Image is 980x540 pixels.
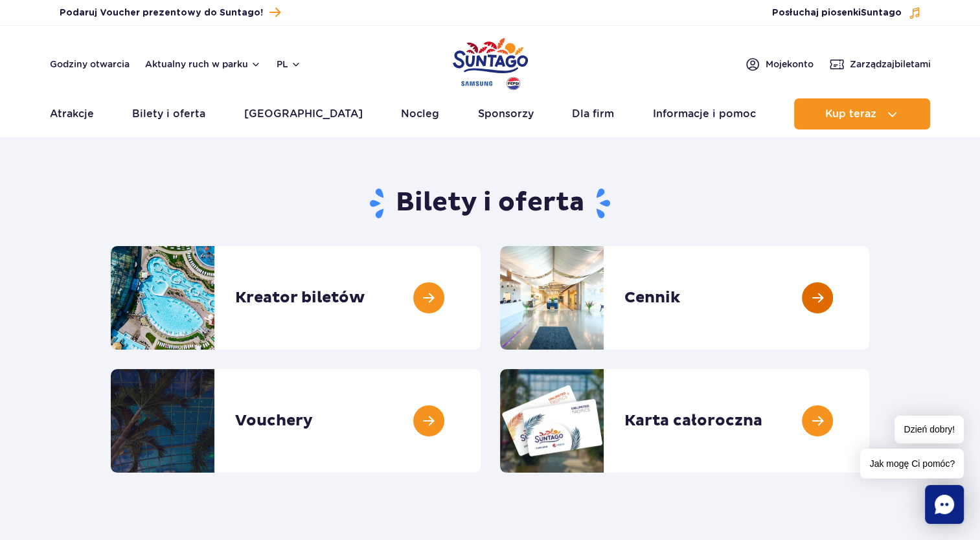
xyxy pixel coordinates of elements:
span: Dzień dobry! [895,416,964,444]
button: Posłuchaj piosenkiSuntago [772,6,921,19]
span: Podaruj Voucher prezentowy do Suntago! [60,6,263,19]
a: Zarządzajbiletami [829,56,931,72]
a: Sponsorzy [478,98,534,129]
span: Jak mogę Ci pomóc? [860,449,964,478]
a: Atrakcje [50,98,94,129]
a: [GEOGRAPHIC_DATA] [244,98,363,129]
button: Kup teraz [794,98,930,129]
span: Posłuchaj piosenki [772,6,902,19]
span: Zarządzaj biletami [850,58,931,71]
h1: Bilety i oferta [111,186,869,220]
a: Podaruj Voucher prezentowy do Suntago! [60,4,280,21]
span: Suntago [861,8,902,17]
a: Nocleg [401,98,439,129]
div: Chat [925,485,964,524]
a: Park of Poland [453,32,528,92]
span: Moje konto [766,58,814,71]
a: Informacje i pomoc [653,98,756,129]
a: Mojekonto [745,56,814,72]
a: Bilety i oferta [132,98,205,129]
button: Aktualny ruch w parku [145,59,261,69]
a: Godziny otwarcia [50,58,130,71]
button: pl [277,58,301,71]
a: Dla firm [572,98,614,129]
span: Kup teraz [825,108,876,120]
